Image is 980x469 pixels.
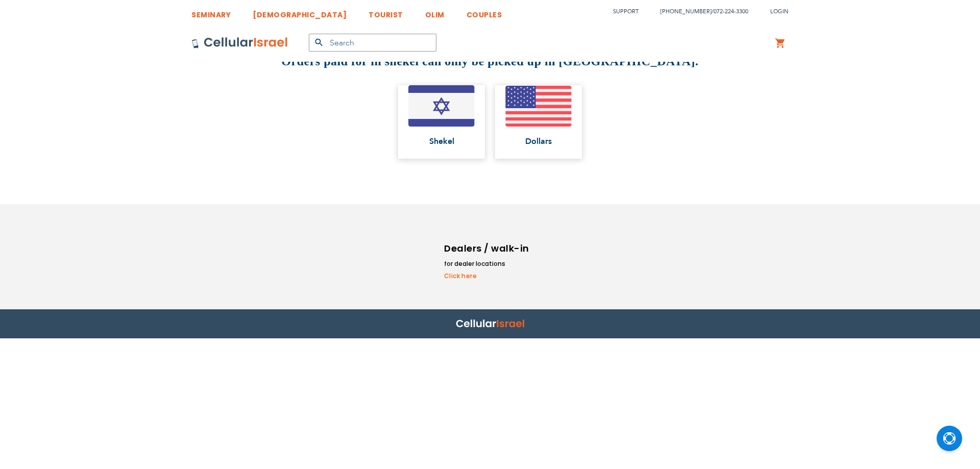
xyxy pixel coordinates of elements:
a: COUPLES [467,3,502,21]
a: Click here [444,271,531,281]
h6: Dealers / walk-in [444,241,531,256]
a: OLIM [425,3,445,21]
a: 072-224-3300 [714,8,748,15]
li: / [650,4,748,19]
a: Support [613,8,639,15]
a: [DEMOGRAPHIC_DATA] [253,3,347,21]
a: Dollars [495,85,582,159]
strong: Please Note: Orders paid for in dollars can be picked up both in the [GEOGRAPHIC_DATA] and [GEOGR... [152,37,828,68]
a: [PHONE_NUMBER] [660,8,712,15]
span: Shekel [429,137,454,146]
a: Shekel [398,85,485,159]
span: Dollars [525,137,552,146]
li: for dealer locations [444,259,531,269]
img: Cellular Israel Logo [191,37,288,49]
a: SEMINARY [191,3,231,21]
input: Search [309,34,436,52]
a: TOURIST [369,3,403,21]
span: Login [770,8,789,15]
